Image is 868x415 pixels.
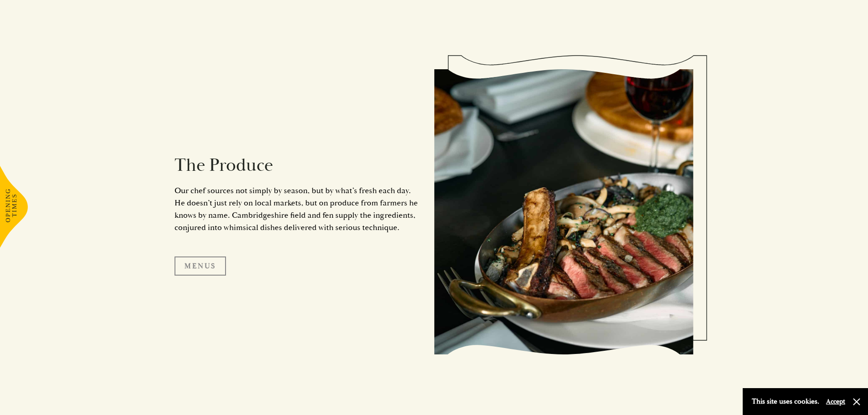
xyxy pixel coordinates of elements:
h2: The Produce [175,154,421,176]
p: Our chef sources not simply by season, but by what’s fresh each day. He doesn’t just rely on loca... [175,184,421,234]
a: Menus [175,256,226,276]
p: This site uses cookies. [752,395,819,408]
button: Accept [826,397,845,406]
button: Close and accept [852,397,861,406]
